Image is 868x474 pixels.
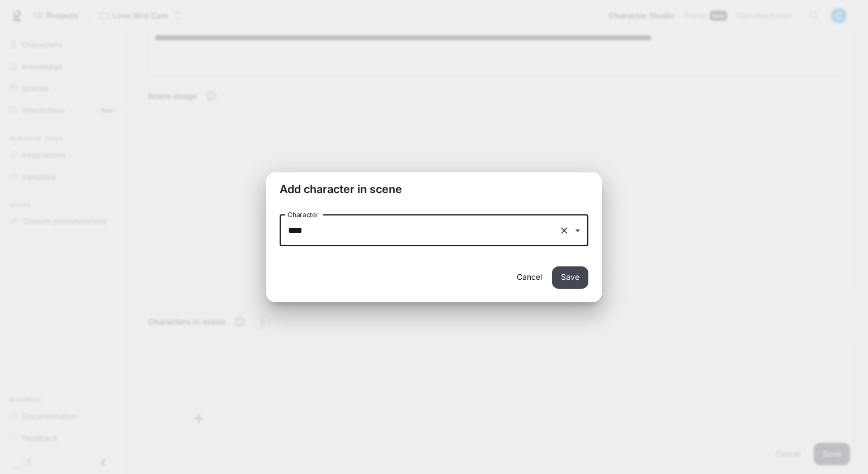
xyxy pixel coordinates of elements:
[556,223,572,238] button: Clear
[512,266,548,289] button: Cancel
[552,266,588,289] button: Save
[266,172,602,206] h2: Add character in scene
[571,224,584,237] button: Open
[287,210,319,219] label: Character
